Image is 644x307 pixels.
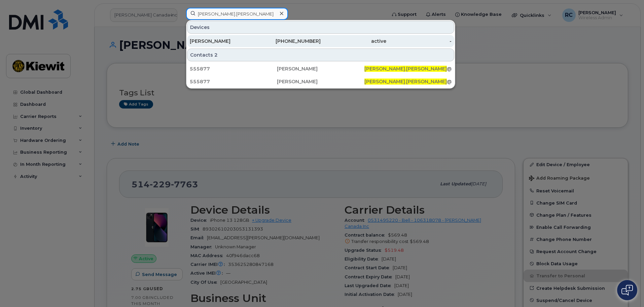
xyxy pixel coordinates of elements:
div: [PHONE_NUMBER] [255,38,321,44]
a: 555877[PERSON_NAME][PERSON_NAME].[PERSON_NAME]@[DOMAIN_NAME] [187,63,454,75]
span: [PERSON_NAME].[PERSON_NAME] [364,79,447,85]
div: [PERSON_NAME] [190,38,255,44]
div: [PERSON_NAME] [277,65,364,72]
div: 555877 [190,78,277,85]
div: active [321,38,386,44]
div: [PERSON_NAME] [277,78,364,85]
span: [PERSON_NAME].[PERSON_NAME] [364,66,447,72]
div: 555877 [190,65,277,72]
div: Devices [187,21,454,34]
div: @[DOMAIN_NAME] [364,78,452,85]
div: Contacts [187,49,454,61]
span: 2 [214,52,218,58]
div: - [386,38,452,44]
a: [PERSON_NAME][PHONE_NUMBER]active- [187,35,454,47]
img: Open chat [621,285,633,296]
a: 555877[PERSON_NAME][PERSON_NAME].[PERSON_NAME]@[DOMAIN_NAME] [187,75,454,88]
div: @[DOMAIN_NAME] [364,65,452,72]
